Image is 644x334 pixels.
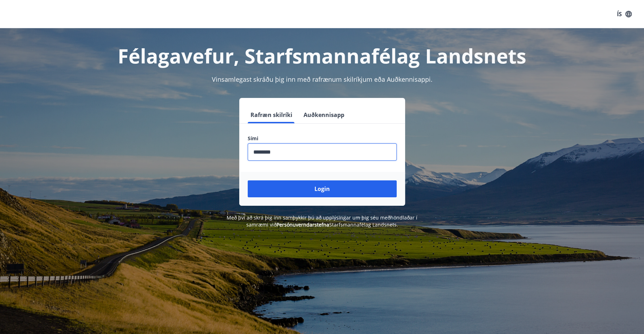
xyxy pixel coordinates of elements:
[248,135,397,142] label: Sími
[248,106,295,123] button: Rafræn skilríki
[78,42,567,69] h1: Félagavefur, Starfsmannafélag Landsnets
[248,180,397,197] button: Login
[613,8,636,20] button: ÍS
[227,214,417,228] span: Með því að skrá þig inn samþykkir þú að upplýsingar um þig séu meðhöndlaðar í samræmi við Starfsm...
[301,106,347,123] button: Auðkennisapp
[212,75,432,83] span: Vinsamlegast skráðu þig inn með rafrænum skilríkjum eða Auðkennisappi.
[277,221,329,228] a: Persónuverndarstefna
